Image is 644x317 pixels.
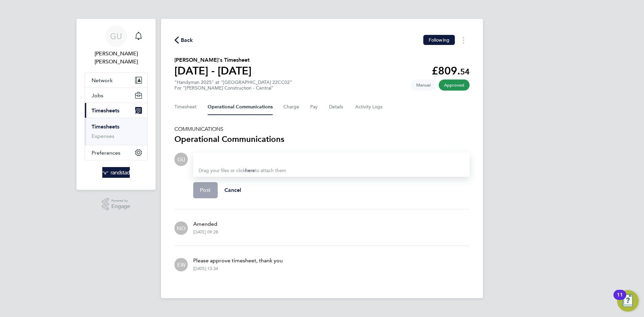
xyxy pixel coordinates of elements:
[85,118,147,145] div: Timesheets
[429,37,449,43] span: Following
[193,220,218,228] p: Amended
[92,107,119,114] span: Timesheets
[92,133,114,139] a: Expenses
[224,187,241,193] span: Cancel
[174,36,193,44] button: Back
[85,167,148,178] a: Go to home page
[85,25,148,66] a: GU[PERSON_NAME] [PERSON_NAME]
[174,85,292,91] div: For "[PERSON_NAME] Construction - Central"
[110,32,122,41] span: GU
[92,123,119,130] a: Timesheets
[92,92,103,99] span: Jobs
[174,258,188,271] div: Emma Wells
[423,35,455,45] button: Following
[85,88,147,103] button: Jobs
[245,168,255,173] a: here
[111,198,130,204] span: Powered by
[174,99,197,115] button: Timesheet
[174,126,470,133] h5: COMMUNICATIONS
[177,156,185,163] span: GU
[174,153,188,166] div: Georgina Ulysses
[102,167,130,178] img: randstad-logo-retina.png
[92,150,120,156] span: Preferences
[617,295,623,304] div: 11
[283,99,300,115] button: Charge
[411,80,436,91] span: This timesheet was manually created.
[181,36,193,44] span: Back
[199,168,286,173] span: Drag your files or click to attach them
[193,266,218,271] div: [DATE] 13:34
[458,35,470,45] button: Timesheets Menu
[177,261,185,268] span: EW
[85,145,147,160] button: Preferences
[218,182,248,198] button: Cancel
[174,80,292,91] div: "Handyman 2025" at "[GEOGRAPHIC_DATA] 22CC02"
[85,50,148,66] span: Georgina Ulysses
[174,134,470,145] h3: Operational Communications
[355,99,383,115] button: Activity Logs
[460,67,470,76] span: 54
[111,204,130,209] span: Engage
[92,77,113,84] span: Network
[439,80,470,91] span: This timesheet has been approved.
[193,229,218,235] div: [DATE] 09:28
[617,290,639,312] button: Open Resource Center, 11 new notifications
[208,99,273,115] button: Operational Communications
[432,64,470,77] app-decimal: £809.
[76,19,156,190] nav: Main navigation
[174,56,252,64] h2: [PERSON_NAME]'s Timesheet
[193,257,283,265] p: Please approve timesheet, thank you
[177,224,185,232] span: NO
[85,103,147,118] button: Timesheets
[329,99,344,115] button: Details
[174,221,188,235] div: Nick O'Shea
[310,99,318,115] button: Pay
[102,198,130,211] a: Powered byEngage
[174,64,252,77] h1: [DATE] - [DATE]
[85,73,147,88] button: Network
